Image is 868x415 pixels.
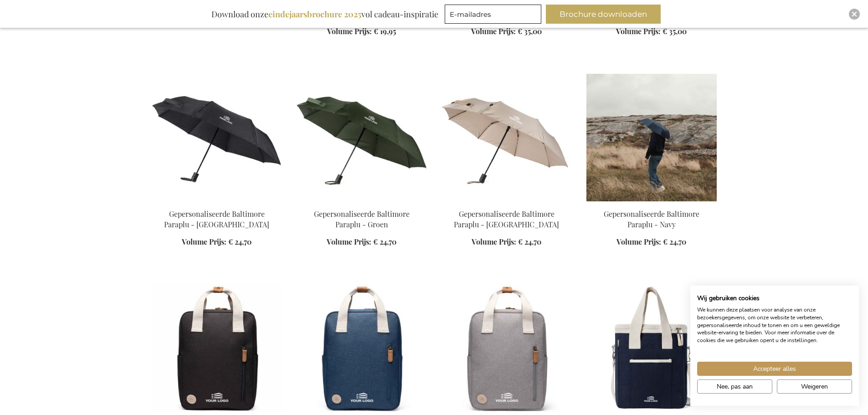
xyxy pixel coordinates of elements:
button: Brochure downloaden [546,5,661,24]
a: Volume Prijs: € 19,95 [327,26,396,37]
form: marketing offers and promotions [445,5,544,26]
b: eindejaarsbrochure 2025 [268,9,361,20]
img: Gepersonaliseerde Baltimore Paraplu - Navy [586,74,717,201]
button: Alle cookies weigeren [777,379,852,394]
a: Gepersonaliseerde Baltimore Paraplu - Navy [586,198,717,206]
span: € 24,70 [228,237,252,246]
p: We kunnen deze plaatsen voor analyse van onze bezoekersgegevens, om onze website te verbeteren, g... [697,306,852,344]
span: € 24,70 [373,237,396,246]
h2: Wij gebruiken cookies [697,294,852,302]
img: Gepersonaliseerde Sortino RCS Rugzak - Blauw [297,284,427,412]
img: Gepersonaliseerde Sortino RCS Rugzak - Grijs [442,284,572,412]
a: Volume Prijs: € 24,70 [472,237,541,247]
img: Gepersonaliseerde Baltimore Paraplu - Zwart [152,74,282,201]
span: Volume Prijs: [472,237,516,246]
a: Gepersonaliseerde Baltimore Paraplu - Groen [297,198,427,206]
span: Weigeren [801,382,828,391]
span: Nee, pas aan [717,382,753,391]
a: Gepersonaliseerde Baltimore Paraplu - Groen [314,209,410,229]
a: Gepersonaliseerde Baltimore Paraplu - [GEOGRAPHIC_DATA] [454,209,559,229]
a: Volume Prijs: € 35,00 [471,26,542,37]
span: € 35,00 [518,26,542,36]
span: Volume Prijs: [616,26,661,36]
div: Close [849,9,860,20]
img: Gepersonaliseerde Volonne Gerecyclede Cooler Totebag - Blauw [586,284,717,412]
span: € 19,95 [374,26,396,36]
span: Volume Prijs: [327,237,371,246]
span: Volume Prijs: [327,26,372,36]
img: Gepersonaliseerde Sortino RCS Rugzak - Zwart [152,284,282,412]
img: Close [852,11,857,17]
span: € 35,00 [663,26,687,36]
img: Gepersonaliseerde Baltimore Paraplu - Greige [442,74,572,201]
span: € 24,70 [518,237,541,246]
a: Gepersonaliseerde Baltimore Paraplu - Zwart [152,198,282,206]
img: Gepersonaliseerde Baltimore Paraplu - Groen [297,74,427,201]
button: Pas cookie voorkeuren aan [697,379,772,394]
a: Volume Prijs: € 24,70 [182,237,252,247]
a: Gepersonaliseerde Baltimore Paraplu - Greige [442,198,572,206]
button: Accepteer alle cookies [697,362,852,376]
a: Volume Prijs: € 35,00 [616,26,687,37]
div: Download onze vol cadeau-inspiratie [207,5,442,24]
span: Accepteer alles [753,364,796,374]
a: Gepersonaliseerde Baltimore Paraplu - [GEOGRAPHIC_DATA] [164,209,269,229]
span: Volume Prijs: [471,26,516,36]
span: Volume Prijs: [182,237,226,246]
a: Volume Prijs: € 24,70 [327,237,396,247]
input: E-mailadres [445,5,541,24]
